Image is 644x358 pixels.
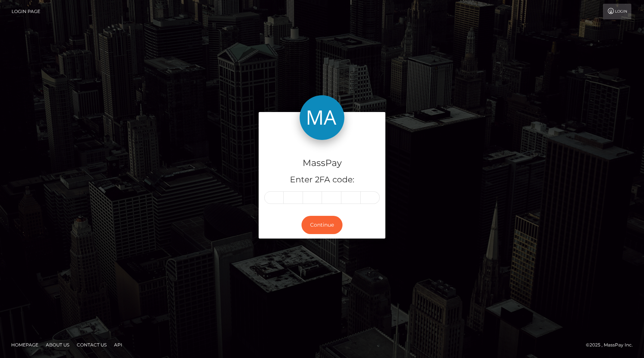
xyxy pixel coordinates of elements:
div: © 2025 , MassPay Inc. [586,341,638,349]
a: Homepage [8,339,41,351]
h5: Enter 2FA code: [264,174,380,186]
img: MassPay [300,95,344,140]
button: Continue [302,216,342,234]
a: Contact Us [74,339,110,351]
a: About Us [43,339,72,351]
h4: MassPay [264,157,380,170]
a: Login [603,4,631,19]
a: Login Page [12,4,40,19]
a: API [111,339,125,351]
